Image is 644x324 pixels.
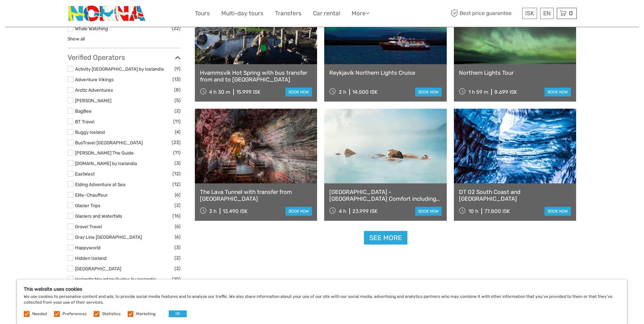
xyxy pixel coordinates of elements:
label: Statistics [102,311,121,317]
h3: Verified Operators [68,53,181,61]
a: Icelandic Mountain Guides by Icelandia [75,276,156,282]
span: (11) [173,118,181,125]
a: book now [415,207,442,216]
span: (9) [174,65,181,73]
h5: This website uses cookies [24,286,620,292]
span: 10 h [468,208,478,214]
a: Elite-Chauffeur [75,192,108,198]
span: Best price guarantee [449,8,520,19]
div: We use cookies to personalise content and ads, to provide social media features and to analyse ou... [17,280,627,324]
div: 23.999 ISK [352,208,378,214]
div: 13.490 ISK [223,208,247,214]
span: ISK [525,10,534,17]
a: Show all [68,36,85,41]
span: (6) [175,222,181,230]
span: (16) [172,212,181,220]
div: 77.800 ISK [484,208,510,214]
span: (11) [173,149,181,157]
a: Activity [GEOGRAPHIC_DATA] by Icelandia [75,66,164,72]
a: DT 02 South Coast and [GEOGRAPHIC_DATA] [459,188,571,202]
a: book now [545,207,571,216]
a: book now [415,88,442,96]
a: book now [286,207,312,216]
a: Transfers [275,8,301,18]
label: Marketing [136,311,155,317]
a: Gravel Travel [75,224,102,229]
span: 3 h [209,208,217,214]
div: EN [540,8,554,19]
span: 1 h 59 m [468,89,488,95]
a: Hidden Iceland [75,255,107,261]
a: Glaciers and Waterfalls [75,213,122,219]
a: Arctic Adventures [75,87,113,93]
a: More [352,8,369,18]
button: OK [169,310,187,317]
label: Needed [32,311,47,317]
a: Multi-day tours [221,8,263,18]
span: (2) [174,254,181,262]
a: [PERSON_NAME] [75,98,111,103]
a: EastWest [75,171,95,177]
span: 2 h [339,89,346,95]
span: (6) [175,191,181,199]
a: Northern Lights Tour [459,69,571,76]
a: BagBee [75,108,92,114]
span: (22) [172,24,181,32]
span: (2) [174,265,181,272]
span: (23) [172,139,181,146]
a: [GEOGRAPHIC_DATA] [75,266,121,271]
span: (6) [175,233,181,241]
div: 14.500 ISK [352,89,378,95]
label: Preferences [62,311,87,317]
a: BT Travel [75,119,94,124]
a: Glacier Trips [75,203,100,208]
a: Happyworld [75,245,100,250]
a: Car rental [313,8,340,18]
a: Hvammsvík Hot Spring with bus transfer from and to [GEOGRAPHIC_DATA] [200,69,312,83]
a: Elding Adventure at Sea [75,182,125,187]
a: Whale Watching [75,26,108,31]
div: 15.999 ISK [236,89,260,95]
span: 0 [568,10,574,17]
img: 3202-b9b3bc54-fa5a-4c2d-a914-9444aec66679_logo_small.png [68,5,147,22]
span: (12) [172,170,181,178]
span: (12) [172,180,181,188]
a: [PERSON_NAME] The Guide [75,150,134,156]
div: 8.699 ISK [494,89,517,95]
a: Gray Line [GEOGRAPHIC_DATA] [75,234,142,240]
a: [GEOGRAPHIC_DATA] - [GEOGRAPHIC_DATA] Comfort including admission [329,188,442,202]
a: [DOMAIN_NAME] by Icelandia [75,161,137,166]
span: (4) [175,128,181,136]
span: (10) [172,275,181,283]
a: The Lava Tunnel with transfer from [GEOGRAPHIC_DATA] [200,188,312,202]
span: (5) [174,96,181,104]
span: (3) [174,159,181,167]
a: Adventure Vikings [75,77,114,82]
p: We're away right now. Please check back later! [10,12,77,17]
span: 4 h [339,208,346,214]
a: BusTravel [GEOGRAPHIC_DATA] [75,140,143,145]
a: See more [364,231,407,245]
a: book now [545,88,571,96]
a: Tours [195,8,210,18]
span: (3) [174,244,181,251]
a: Reykjavík Northern Lights Cruise [329,69,442,76]
span: (2) [174,107,181,115]
a: Buggy Iceland [75,129,105,135]
span: (13) [172,75,181,83]
a: book now [286,88,312,96]
span: (2) [174,201,181,209]
button: Open LiveChat chat widget [78,11,86,19]
span: (8) [174,86,181,94]
span: 4 h 30 m [209,89,230,95]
